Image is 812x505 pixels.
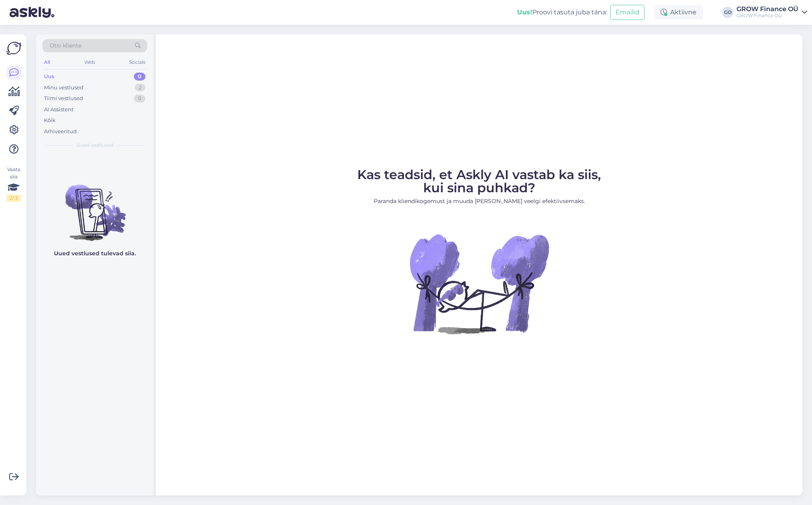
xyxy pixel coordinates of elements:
div: Proovi tasuta juba täna: [517,8,607,17]
div: Arhiveeritud [44,128,77,136]
span: Uued vestlused [76,142,113,149]
div: 0 [134,73,145,81]
div: Web [83,57,97,67]
a: GROW Finance OÜGROW Finance OÜ [736,6,807,19]
div: GROW Finance OÜ [736,6,798,12]
div: 0 [134,95,145,103]
p: Uued vestlused tulevad siia. [54,249,136,258]
button: Emailid [610,5,645,20]
b: Uus! [517,8,532,16]
div: Aktiivne [654,5,703,20]
div: 2 / 3 [6,195,21,202]
div: Kõik [44,116,56,124]
div: Tiimi vestlused [44,95,83,103]
div: 2 [135,84,145,92]
div: Minu vestlused [44,84,84,92]
img: No Chat active [407,212,551,355]
div: Uus [44,73,54,81]
span: Otsi kliente [50,41,82,50]
img: Askly Logo [6,41,22,56]
div: Socials [127,57,147,67]
div: Vaata siia [6,166,21,202]
div: GO [722,7,733,18]
span: Kas teadsid, et Askly AI vastab ka siis, kui sina puhkad? [357,167,601,195]
div: All [42,57,52,67]
img: No chats [36,170,153,242]
div: GROW Finance OÜ [736,12,798,19]
p: Paranda kliendikogemust ja muuda [PERSON_NAME] veelgi efektiivsemaks. [357,197,601,205]
div: AI Assistent [44,106,74,114]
